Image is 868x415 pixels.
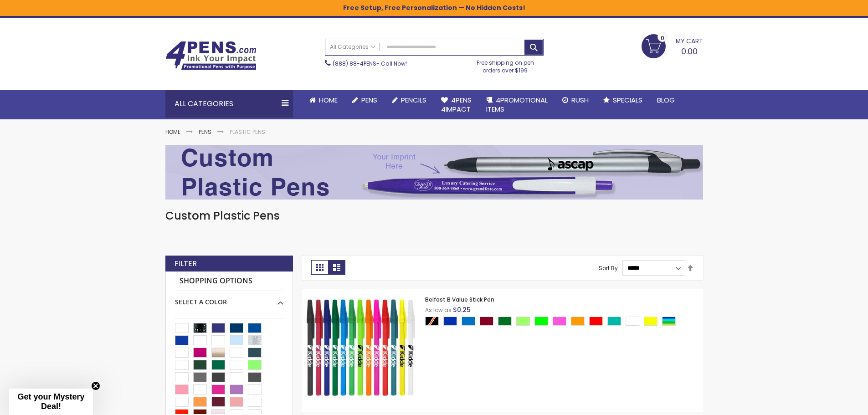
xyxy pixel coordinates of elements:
[467,56,544,74] div: Free shipping on pen orders over $199
[607,317,621,326] div: Teal
[165,90,293,118] div: All Categories
[498,317,512,326] div: Green
[453,305,471,314] span: $0.25
[793,390,868,415] iframe: Google Customer Reviews
[555,90,596,110] a: Rush
[9,389,93,415] div: Get your Mystery Deal!Close teaser
[571,317,585,326] div: Orange
[589,317,603,326] div: Red
[345,90,385,110] a: Pens
[328,260,345,275] strong: List
[91,381,100,390] button: Close teaser
[443,317,457,326] div: Blue
[434,90,479,120] a: 4Pens4impact
[596,90,650,110] a: Specials
[307,294,416,403] img: Belfast B Value Stick Pen
[319,95,338,105] span: Home
[642,34,703,57] a: 0.00 0
[613,95,642,105] span: Specials
[17,392,84,411] span: Get your Mystery Deal!
[333,60,407,67] span: - Call Now!
[175,272,283,291] strong: Shopping Options
[599,264,618,272] label: Sort By
[644,317,657,326] div: Yellow
[650,90,682,110] a: Blog
[230,128,265,136] strong: Plastic Pens
[425,306,452,314] span: As low as
[302,90,345,110] a: Home
[425,296,494,303] a: Belfast B Value Stick Pen
[165,128,180,136] a: Home
[486,95,548,114] span: 4PROMOTIONAL ITEMS
[175,259,197,269] strong: Filter
[425,317,680,328] div: Select A Color
[480,317,493,326] div: Burgundy
[401,95,426,105] span: Pencils
[165,41,257,70] img: 4Pens Custom Pens and Promotional Products
[165,145,703,200] img: Plastic Pens
[462,317,475,326] div: Blue Light
[330,43,375,51] span: All Categories
[441,95,472,114] span: 4Pens 4impact
[661,34,664,42] span: 0
[165,209,703,223] h1: Custom Plastic Pens
[681,46,698,57] span: 0.00
[626,317,639,326] div: White
[516,317,530,326] div: Green Light
[553,317,566,326] div: Pink
[325,39,380,54] a: All Categories
[571,95,589,105] span: Rush
[175,291,283,307] div: Select A Color
[385,90,434,110] a: Pencils
[333,60,376,67] a: (888) 88-4PENS
[479,90,555,120] a: 4PROMOTIONALITEMS
[534,317,548,326] div: Lime Green
[361,95,377,105] span: Pens
[662,317,676,326] div: Assorted
[199,128,211,136] a: Pens
[657,95,675,105] span: Blog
